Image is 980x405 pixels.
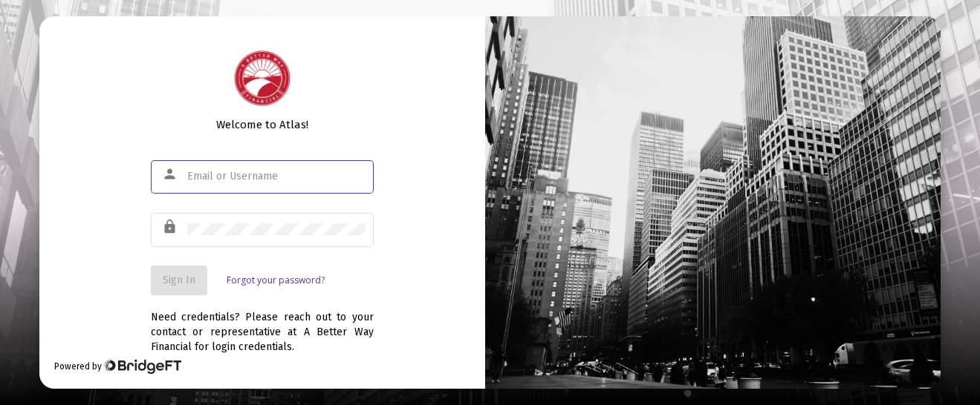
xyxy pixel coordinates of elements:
[151,295,374,355] div: Need credentials? Please reach out to your contact or representative at A Better Way Financial fo...
[162,165,180,183] mat-icon: person
[162,218,180,236] mat-icon: lock
[234,50,291,106] img: Logo
[187,171,366,182] input: Email or Username
[151,117,374,132] div: Welcome to Atlas!
[163,274,195,286] span: Sign In
[54,359,181,374] div: Powered by
[227,273,325,288] a: Forgot your password?
[151,266,207,295] button: Sign In
[103,359,181,374] img: Bridge Financial Technology Logo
